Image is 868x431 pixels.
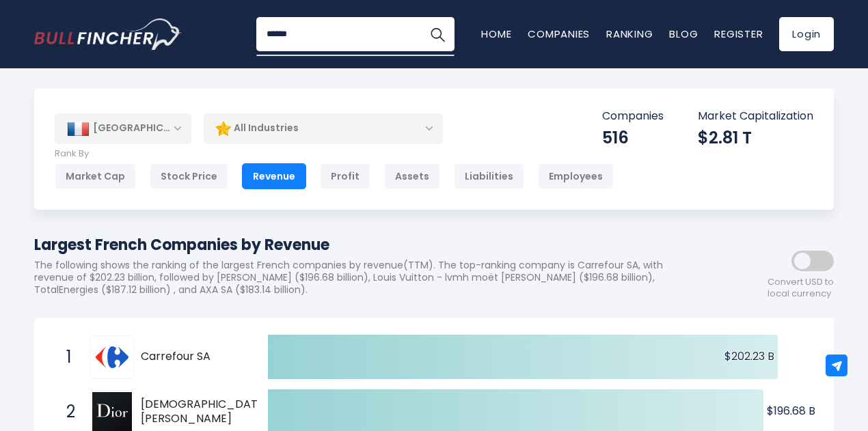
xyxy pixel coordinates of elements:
div: Employees [538,163,614,189]
text: $202.23 B [724,348,774,364]
div: Assets [384,163,440,189]
span: Convert USD to local currency [768,277,834,300]
p: Market Capitalization [698,109,813,124]
div: Stock Price [150,163,228,189]
div: Profit [320,163,370,189]
div: 516 [602,127,664,148]
span: 1 [59,346,73,369]
a: Blog [669,27,698,41]
button: Search [420,17,455,51]
text: $196.68 B [767,403,815,419]
a: Companies [528,27,590,41]
div: Liabilities [454,163,524,189]
img: Carrefour SA [96,341,128,374]
div: Revenue [242,163,306,189]
a: Register [714,27,763,41]
div: $2.81 T [698,127,813,148]
p: The following shows the ranking of the largest French companies by revenue(TTM). The top-ranking ... [34,259,711,296]
p: Companies [602,109,664,124]
a: Login [779,17,834,51]
h1: Largest French Companies by Revenue [34,234,711,256]
span: 2 [59,400,73,423]
a: Ranking [606,27,653,41]
span: [DEMOGRAPHIC_DATA][PERSON_NAME] [141,398,270,426]
div: All Industries [204,113,443,144]
p: Rank By [55,148,614,160]
span: Carrefour SA [141,350,244,364]
a: Go to homepage [34,18,181,50]
div: Market Cap [55,163,136,189]
img: Bullfincher logo [34,18,182,50]
a: Home [481,27,511,41]
div: [GEOGRAPHIC_DATA] [55,113,191,143]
